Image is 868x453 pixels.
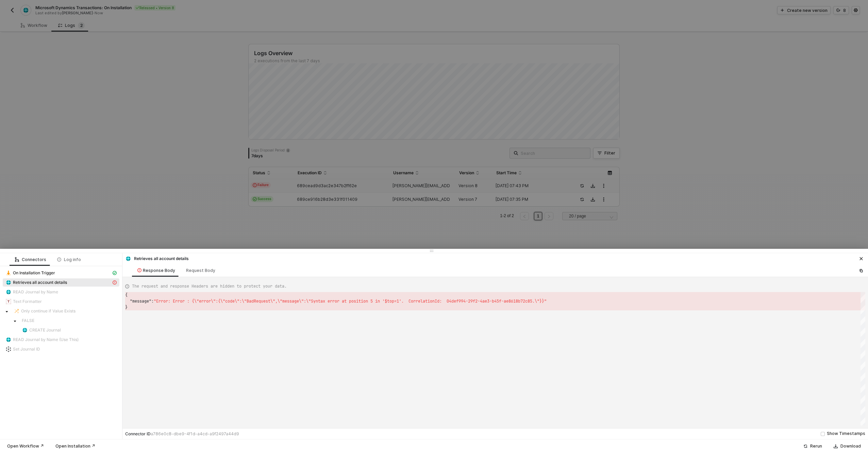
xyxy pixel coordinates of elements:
span: : [151,298,154,304]
button: Download [829,442,865,450]
div: Connector ID [125,431,239,437]
span: icon-close [859,257,863,261]
span: Retrieves all account details [13,280,67,285]
span: } [125,305,128,310]
span: ",\"message\":\"Syntax error at position 5 in '$to [273,298,392,304]
span: caret-down [5,310,9,313]
img: integration-icon [14,308,19,314]
span: FALSE [22,318,34,323]
span: READ Journal by Name (Use This) [13,337,79,342]
span: CREATE Journal [19,326,119,334]
img: integration-icon [6,346,11,352]
span: The request and response Headers are hidden to protect your data. [132,283,287,289]
button: Open Workflow ↗ [3,442,48,450]
span: READ Journal by Name [3,288,119,296]
span: "message" [130,298,151,304]
span: On Installation Trigger [3,269,119,277]
span: icon-drag-indicator [430,249,434,253]
span: Set Journal ID [13,346,40,352]
span: p=1'. CorrelationId: 04def994-29f2-4ae3-b45f-ae8 [392,298,511,304]
button: Open Installation ↗ [51,442,100,450]
span: icon-copy-paste [859,269,863,273]
span: Text Formatter [3,297,119,306]
span: icon-exclamation [137,268,141,272]
div: Open Workflow ↗ [7,443,44,449]
span: caret-down [13,320,17,323]
img: integration-icon [6,289,11,295]
button: Rerun [799,442,827,450]
span: 618b72c85.\"}}" [511,298,547,304]
span: On Installation Trigger [13,270,55,276]
span: Text Formatter [13,299,42,304]
div: Download [840,443,861,449]
span: Set Journal ID [3,345,119,353]
img: integration-icon [6,337,11,342]
span: icon-success-page [803,444,807,448]
span: icon-exclamation [113,280,117,285]
div: Retrieves all account details [125,256,189,262]
span: icon-logic [15,258,19,262]
img: integration-icon [6,280,11,285]
div: Open Installation ↗ [55,443,95,449]
span: icon-cards [113,271,117,275]
span: icon-download [834,444,838,448]
span: Only continue if Value Exists [21,308,76,314]
div: Show Timestamps [827,431,865,437]
span: Only continue if Value Exists [11,307,119,315]
div: Connectors [15,257,46,262]
div: Log info [57,257,81,262]
img: integration-icon [126,256,131,261]
span: CREATE Journal [29,327,61,333]
span: READ Journal by Name [13,289,58,295]
span: READ Journal by Name (Use This) [3,336,119,344]
img: integration-icon [6,270,11,276]
div: Request Body [186,268,215,273]
img: integration-icon [22,327,28,333]
span: FALSE [19,317,119,325]
span: Retrieves all account details [3,278,119,287]
span: { [125,292,128,298]
div: Response Body [137,268,175,273]
div: Rerun [810,443,822,449]
span: a786e0c8-dbe9-4f1d-a4cd-a9f2497a44d9 [151,431,239,436]
img: integration-icon [6,299,11,304]
span: "Error: Error : {\"error\":{\"code\":\"BadRequest\ [154,298,273,304]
